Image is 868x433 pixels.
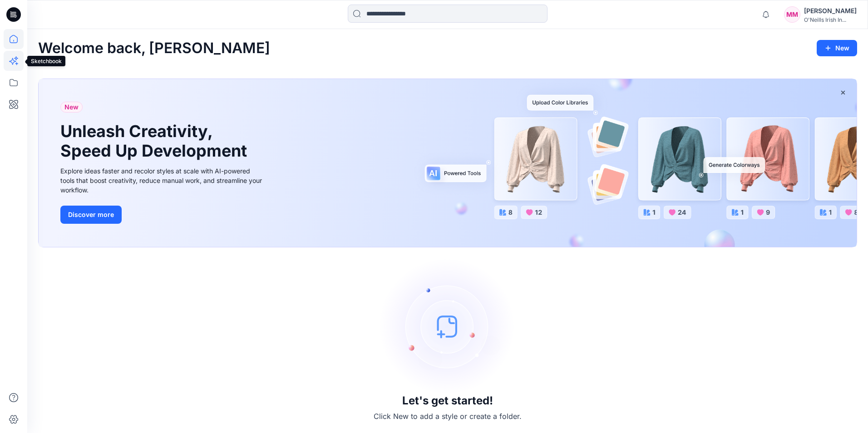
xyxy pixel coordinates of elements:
div: Explore ideas faster and recolor styles at scale with AI-powered tools that boost creativity, red... [60,166,265,195]
h2: Welcome back, [PERSON_NAME] [38,40,270,57]
span: New [64,102,79,113]
div: [PERSON_NAME] [804,5,857,16]
button: New [817,40,857,56]
a: Discover more [60,206,265,224]
h1: Unleash Creativity, Speed Up Development [60,122,251,161]
div: O'Neills Irish In... [804,16,857,23]
h3: Let's get started! [402,394,493,407]
p: Click New to add a style or create a folder. [374,411,522,422]
button: Discover more [60,206,122,224]
div: MM [784,6,800,23]
img: empty-state-image.svg [380,258,516,394]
